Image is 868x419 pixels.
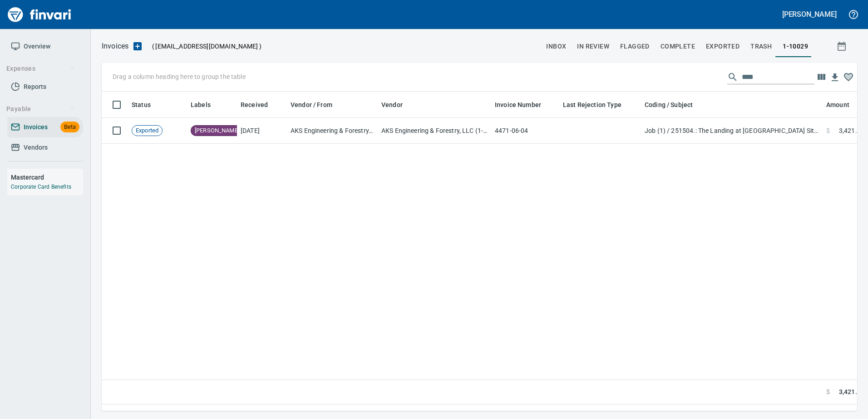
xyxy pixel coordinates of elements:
span: Vendor / From [291,99,344,110]
td: Job (1) / 251504.: The Landing at [GEOGRAPHIC_DATA] Sitework / 14. . 01: Survey / 4: Subcontractors [641,118,823,144]
span: inbox [546,41,566,52]
button: Expenses [3,60,79,77]
span: Payable [6,103,75,115]
span: Exported [132,127,162,135]
span: 1-10029 [783,41,808,52]
span: Vendor / From [291,99,332,110]
button: Choose columns to display [814,70,828,84]
span: Status [132,99,151,110]
span: $ [826,387,830,397]
td: [DATE] [237,118,287,144]
span: Invoice Number [495,99,553,110]
button: Download Table [828,71,842,84]
span: Last Rejection Type [563,99,633,110]
a: Reports [7,77,83,97]
span: In Review [577,41,609,52]
p: ( ) [147,42,261,51]
td: AKS Engineering & Forestry, LLC (1-10029) [378,118,491,144]
span: Labels [191,99,211,110]
img: Finvari [5,4,74,25]
span: Exported [706,41,740,52]
button: [PERSON_NAME] [780,7,839,21]
span: Vendors [24,142,48,153]
span: Amount [826,99,849,110]
span: Beta [60,122,79,132]
button: Column choices favorited. Click to reset to default [842,70,855,84]
span: $ [826,126,830,135]
span: 3,421.10 [839,387,864,397]
span: Coding / Subject [645,99,705,110]
span: Amount [826,99,861,110]
span: trash [750,41,772,52]
span: Invoice Number [495,99,541,110]
span: [EMAIL_ADDRESS][DOMAIN_NAME] [154,42,259,51]
button: Upload an Invoice [128,41,147,52]
span: Received [241,99,268,110]
p: Drag a column heading here to group the table [113,72,246,81]
p: Invoices [102,41,128,52]
button: Show invoices within a particular date range [828,38,857,54]
span: Labels [191,99,222,110]
span: Complete [661,41,695,52]
span: [PERSON_NAME] [191,127,243,135]
span: Status [132,99,163,110]
span: Vendor [381,99,403,110]
td: 4471-06-04 [491,118,559,144]
span: Expenses [6,63,75,74]
h6: Mastercard [11,172,83,182]
a: Vendors [7,137,83,158]
span: Invoices [24,122,48,133]
span: Reports [24,81,46,93]
a: Overview [7,36,83,57]
nav: breadcrumb [102,41,128,52]
td: AKS Engineering & Forestry, LLC (1-10029) [287,118,378,144]
a: InvoicesBeta [7,117,83,137]
span: 3,421.10 [839,126,864,135]
span: Received [241,99,280,110]
span: Last Rejection Type [563,99,621,110]
span: Flagged [620,41,650,52]
button: Payable [3,101,79,117]
span: Vendor [381,99,414,110]
h5: [PERSON_NAME] [782,10,837,19]
a: Corporate Card Benefits [11,184,71,190]
span: Coding / Subject [645,99,693,110]
span: Overview [24,41,50,52]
